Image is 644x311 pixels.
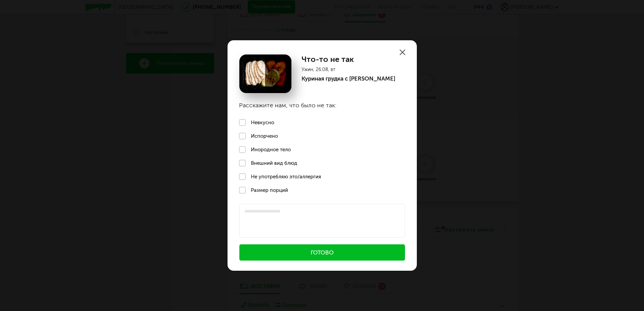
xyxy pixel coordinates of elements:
h1: Что-то не так [302,54,395,64]
p: Куриная грудка с [PERSON_NAME] [302,75,395,82]
label: Испорчено [228,129,417,143]
label: Не употребляю это/аллергия [228,170,417,183]
h3: Расскажите нам, что было не так: [228,93,417,116]
p: Ужин, 26.08, вт [302,67,395,72]
img: Куриная грудка с тимьяном [239,54,292,93]
label: Внешний вид блюд [228,156,417,170]
label: Размер порций [228,183,417,197]
label: Невкусно [228,116,417,129]
button: Готово [239,244,405,261]
label: Инородное тело [228,143,417,156]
